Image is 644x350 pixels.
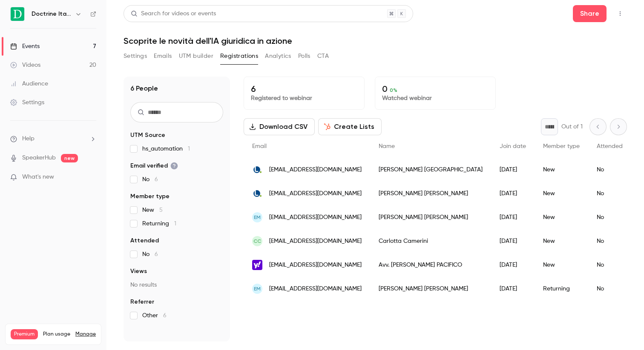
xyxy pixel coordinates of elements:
[142,250,158,259] span: No
[252,143,267,149] span: Email
[124,36,627,46] h1: Scoprite le novità dell'IA giuridica in azione
[32,10,72,18] h6: Doctrine Italia
[500,143,526,149] span: Join date
[317,49,329,63] button: CTA
[130,83,158,94] h1: 6 People
[588,158,631,182] div: No
[61,154,78,162] span: new
[252,260,262,270] img: yahoo.it
[155,251,158,257] span: 6
[265,49,291,63] button: Analytics
[10,80,48,88] div: Audience
[130,281,223,289] p: No results
[573,5,607,22] button: Share
[130,131,165,139] span: UTM Source
[370,229,491,253] div: Carlotta Camerini
[491,205,535,229] div: [DATE]
[220,49,258,63] button: Registrations
[188,146,190,152] span: 1
[491,182,535,205] div: [DATE]
[130,236,159,245] span: Attended
[142,219,176,228] span: Returning
[535,277,588,301] div: Returning
[163,313,167,319] span: 6
[379,143,395,149] span: Name
[535,182,588,205] div: New
[22,134,34,143] span: Help
[254,213,261,221] span: EM
[252,188,262,199] img: libero.it
[588,182,631,205] div: No
[174,221,176,227] span: 1
[269,213,362,222] span: [EMAIL_ADDRESS][DOMAIN_NAME]
[269,285,362,293] span: [EMAIL_ADDRESS][DOMAIN_NAME]
[588,205,631,229] div: No
[124,49,147,63] button: Settings
[535,229,588,253] div: New
[86,174,96,181] iframe: Noticeable Trigger
[491,158,535,182] div: [DATE]
[22,173,54,182] span: What's new
[491,277,535,301] div: [DATE]
[370,253,491,277] div: Avv. [PERSON_NAME] PACIFICO
[588,229,631,253] div: No
[159,207,163,213] span: 5
[588,253,631,277] div: No
[43,331,70,338] span: Plan usage
[130,298,154,306] span: Referrer
[370,158,491,182] div: [PERSON_NAME] [GEOGRAPHIC_DATA]
[142,145,190,153] span: hs_automation
[154,49,172,63] button: Emails
[142,311,167,320] span: Other
[390,87,397,93] span: 0 %
[130,267,147,276] span: Views
[588,277,631,301] div: No
[22,154,56,162] a: SpeakerHub
[269,165,362,174] span: [EMAIL_ADDRESS][DOMAIN_NAME]
[491,229,535,253] div: [DATE]
[535,205,588,229] div: New
[318,118,382,135] button: Create Lists
[10,42,40,51] div: Events
[130,131,223,320] section: facet-groups
[269,237,362,246] span: [EMAIL_ADDRESS][DOMAIN_NAME]
[251,84,357,94] p: 6
[298,49,310,63] button: Polls
[269,189,362,198] span: [EMAIL_ADDRESS][DOMAIN_NAME]
[269,261,362,270] span: [EMAIL_ADDRESS][DOMAIN_NAME]
[11,7,24,21] img: Doctrine Italia
[370,182,491,205] div: [PERSON_NAME] [PERSON_NAME]
[130,192,170,201] span: Member type
[370,277,491,301] div: [PERSON_NAME] [PERSON_NAME]
[382,94,489,102] p: Watched webinar
[179,49,213,63] button: UTM builder
[10,98,44,107] div: Settings
[11,329,38,339] span: Premium
[491,253,535,277] div: [DATE]
[244,118,315,135] button: Download CSV
[75,331,96,338] a: Manage
[155,176,158,182] span: 6
[535,253,588,277] div: New
[535,158,588,182] div: New
[10,134,96,143] li: help-dropdown-opener
[130,162,178,170] span: Email verified
[597,143,623,149] span: Attended
[543,143,580,149] span: Member type
[382,84,489,94] p: 0
[251,94,357,102] p: Registered to webinar
[253,237,261,245] span: CC
[561,122,583,131] p: Out of 1
[142,206,163,214] span: New
[10,61,40,69] div: Videos
[131,9,216,18] div: Search for videos or events
[254,285,261,293] span: EM
[370,205,491,229] div: [PERSON_NAME] [PERSON_NAME]
[252,165,262,175] img: libero.it
[142,175,158,184] span: No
